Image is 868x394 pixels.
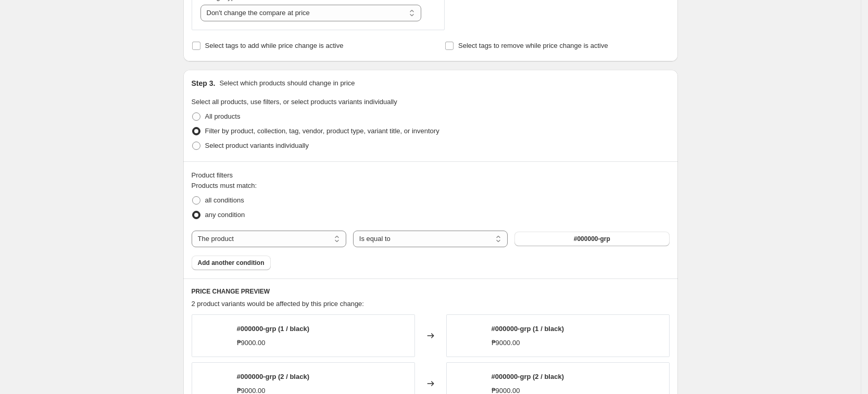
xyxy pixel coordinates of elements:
[198,259,265,267] span: Add another condition
[192,300,364,308] span: 2 product variants would be affected by this price change:
[192,78,216,88] h2: Step 3.
[192,182,257,189] span: Products must match:
[237,338,266,348] div: ₱9000.00
[452,320,483,351] img: ssph.zone-1661387876-shop_the_look_80x.png
[492,325,564,333] span: #000000-grp (1 / black)
[205,127,439,135] span: Filter by product, collection, tag, vendor, product type, variant title, or inventory
[192,170,670,181] div: Product filters
[237,325,309,333] span: #000000-grp (1 / black)
[197,320,229,351] img: ssph.zone-1661387876-shop_the_look_80x.png
[192,256,271,270] button: Add another condition
[205,142,309,149] span: Select product variants individually
[205,112,241,120] span: All products
[219,78,355,88] p: Select which products should change in price
[514,232,669,246] button: #000000-grp
[237,373,309,380] span: #000000-grp (2 / black)
[458,42,608,49] span: Select tags to remove while price change is active
[192,98,397,106] span: Select all products, use filters, or select products variants individually
[192,287,670,296] h6: PRICE CHANGE PREVIEW
[205,42,344,49] span: Select tags to add while price change is active
[492,373,564,380] span: #000000-grp (2 / black)
[492,338,520,348] div: ₱9000.00
[205,211,245,219] span: any condition
[574,235,610,243] span: #000000-grp
[205,196,244,204] span: all conditions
